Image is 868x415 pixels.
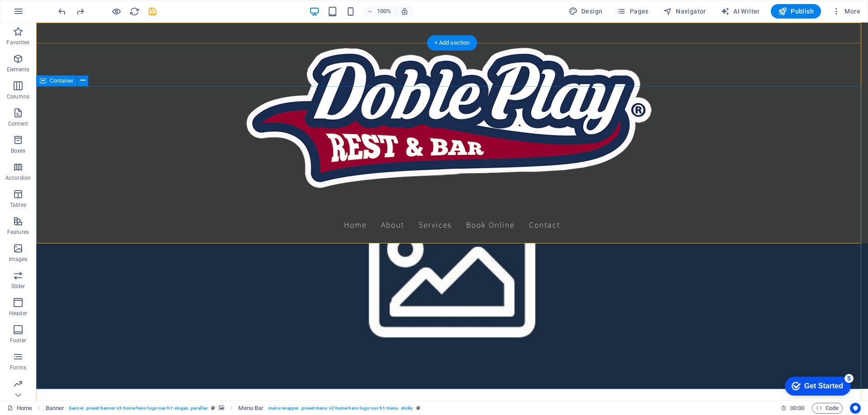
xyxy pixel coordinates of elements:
[211,406,215,410] i: This element is a customizable preset
[57,6,67,17] button: undo
[660,4,710,19] button: Navigator
[11,147,26,154] p: Boxes
[663,7,706,16] span: Navigator
[427,35,477,51] div: + Add section
[778,7,814,16] span: Publish
[797,405,798,411] span: :
[10,337,26,344] p: Footer
[50,78,73,84] span: Container
[7,66,30,73] p: Elements
[75,6,85,17] i: Redo: Move elements (Ctrl+Y, ⌘+Y)
[68,403,208,414] span: . banner .preset-banner-v3-home-hero-logo-nav-h1-slogan .parallax
[8,120,28,127] p: Content
[10,364,26,371] p: Forms
[401,7,409,15] i: On resize automatically adjust zoom level to fit chosen device.
[832,7,860,16] span: More
[812,403,843,414] button: Code
[363,6,396,17] button: 100%
[9,310,27,317] p: Header
[129,6,140,17] button: reload
[617,7,648,16] span: Pages
[569,7,603,16] span: Design
[565,4,606,19] div: Design (Ctrl+Alt+Y)
[416,406,420,410] i: This element is a customizable preset
[7,93,29,100] p: Columns
[11,283,25,290] p: Slider
[5,5,71,23] div: Get Started 5 items remaining, 0% complete
[565,4,606,19] button: Design
[24,10,63,18] div: Get Started
[238,403,264,414] span: Click to select. Double-click to edit
[771,4,821,19] button: Publish
[147,6,158,17] button: save
[850,403,861,414] button: Usercentrics
[219,406,224,410] i: This element contains a background
[613,4,652,19] button: Pages
[828,4,864,19] button: More
[377,6,392,17] h6: 100%
[717,4,764,19] button: AI Writer
[267,403,413,414] span: . menu-wrapper .preset-menu-v2-home-hero-logo-nav-h1-menu .sticky
[790,403,804,414] span: 00 00
[781,403,805,414] h6: Session time
[46,403,421,414] nav: breadcrumb
[7,403,32,414] a: Click to cancel selection. Double-click to open Pages
[6,39,29,46] p: Favorites
[9,256,28,263] p: Images
[57,6,67,17] i: Undo: Change logo text (Ctrl+Z)
[10,201,26,209] p: Tables
[721,7,760,16] span: AI Writer
[75,6,85,17] button: redo
[65,2,74,11] div: 5
[5,174,31,182] p: Accordion
[46,403,65,414] span: Click to select. Double-click to edit
[7,228,29,236] p: Features
[147,6,158,17] i: Save (Ctrl+S)
[816,403,839,414] span: Code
